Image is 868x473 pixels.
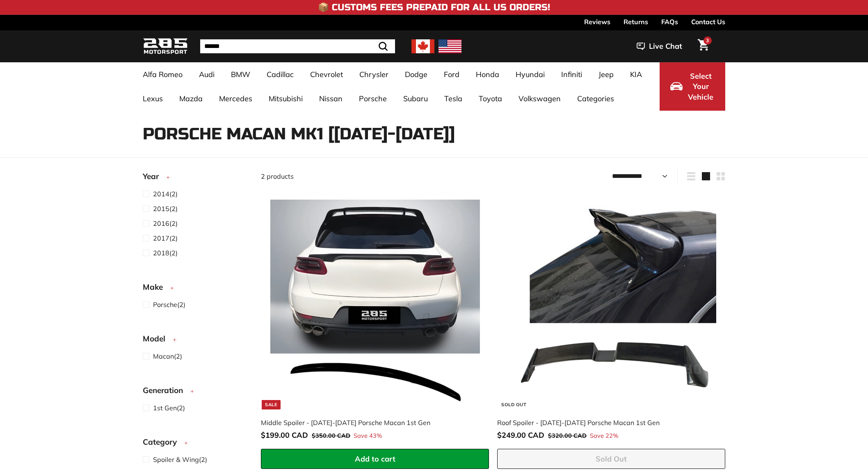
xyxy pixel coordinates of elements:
[590,62,622,86] a: Jeep
[153,351,182,361] span: (2)
[143,384,189,396] span: Generation
[397,62,436,86] a: Dodge
[143,436,183,448] span: Category
[211,86,260,111] a: Mercedes
[351,62,397,86] a: Chrysler
[497,430,544,440] span: $249.00 CAD
[153,189,178,199] span: (2)
[436,62,468,86] a: Ford
[510,86,569,111] a: Volkswagen
[143,171,165,182] span: Year
[584,15,610,29] a: Reviews
[261,418,481,428] div: Middle Spoiler - [DATE]-[DATE] Porsche Macan 1st Gen
[143,125,725,143] h1: Porsche Macan Mk1 [[DATE]-[DATE]]
[143,434,248,454] button: Category
[706,37,709,43] span: 3
[311,86,351,111] a: Nissan
[261,191,489,449] a: Sale Middle Spoiler - [DATE]-[DATE] Porsche Macan 1st Gen Save 43%
[436,86,471,111] a: Tesla
[497,191,725,449] a: Sold Out porsche macan spoiler Roof Spoiler - [DATE]-[DATE] Porsche Macan 1st Gen Save 22%
[153,300,177,309] span: Porsche
[497,418,717,428] div: Roof Spoiler - [DATE]-[DATE] Porsche Macan 1st Gen
[143,37,188,56] img: Logo_285_Motorsport_areodynamics_components
[661,15,678,29] a: FAQs
[153,300,185,309] span: (2)
[258,62,302,86] a: Cadillac
[153,404,177,412] span: 1st Gen
[596,454,627,464] span: Sold Out
[318,2,550,12] h4: 📦 Customs Fees Prepaid for All US Orders!
[261,430,308,440] span: $199.00 CAD
[260,86,311,111] a: Mitsubishi
[355,454,395,464] span: Add to cart
[261,171,493,181] div: 2 products
[143,333,171,345] span: Model
[143,168,248,189] button: Year
[626,36,693,57] button: Live Chat
[200,39,395,53] input: Search
[135,62,191,86] a: Alfa Romeo
[590,432,618,441] span: Save 22%
[171,86,211,111] a: Mazda
[143,279,248,299] button: Make
[693,32,714,60] a: Cart
[498,400,530,409] div: Sold Out
[354,432,382,441] span: Save 43%
[153,234,169,242] span: 2017
[548,432,587,439] span: $320.00 CAD
[351,86,395,111] a: Porsche
[262,400,281,409] div: Sale
[395,86,436,111] a: Subaru
[624,15,648,29] a: Returns
[153,233,178,243] span: (2)
[302,62,351,86] a: Chevrolet
[471,86,510,111] a: Toyota
[687,71,715,102] span: Select Your Vehicle
[143,382,248,403] button: Generation
[261,449,489,469] button: Add to cart
[143,330,248,351] button: Model
[153,205,169,213] span: 2015
[507,62,553,86] a: Hyundai
[143,281,169,293] span: Make
[312,432,350,439] span: $350.00 CAD
[135,86,171,111] a: Lexus
[153,403,185,413] span: (2)
[691,15,725,29] a: Contact Us
[153,190,169,198] span: 2014
[569,86,622,111] a: Categories
[506,200,716,409] img: porsche macan spoiler
[649,41,682,52] span: Live Chat
[660,62,725,111] button: Select Your Vehicle
[191,62,223,86] a: Audi
[153,248,178,258] span: (2)
[153,218,178,228] span: (2)
[223,62,258,86] a: BMW
[153,352,174,360] span: Macan
[153,249,169,257] span: 2018
[153,455,199,464] span: Spoiler & Wing
[153,204,178,214] span: (2)
[468,62,507,86] a: Honda
[497,449,725,469] button: Sold Out
[553,62,590,86] a: Infiniti
[153,455,207,464] span: (2)
[153,219,169,227] span: 2016
[622,62,650,86] a: KIA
